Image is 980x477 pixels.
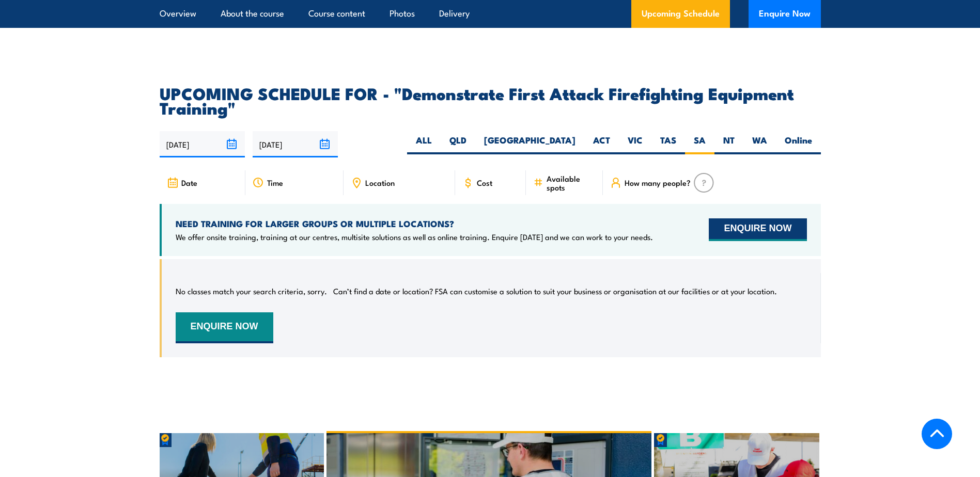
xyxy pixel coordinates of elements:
[176,312,273,343] button: ENQUIRE NOW
[584,134,619,154] label: ACT
[776,134,821,154] label: Online
[176,218,653,229] h4: NEED TRAINING FOR LARGER GROUPS OR MULTIPLE LOCATIONS?
[181,178,197,187] span: Date
[365,178,395,187] span: Location
[625,178,691,187] span: How many people?
[475,134,584,154] label: [GEOGRAPHIC_DATA]
[709,218,806,241] button: ENQUIRE NOW
[176,232,653,242] p: We offer onsite training, training at our centres, multisite solutions as well as online training...
[407,134,441,154] label: ALL
[547,174,596,192] span: Available spots
[160,131,245,157] input: From date
[685,134,714,154] label: SA
[477,178,492,187] span: Cost
[441,134,475,154] label: QLD
[176,286,327,296] p: No classes match your search criteria, sorry.
[267,178,283,187] span: Time
[651,134,685,154] label: TAS
[619,134,651,154] label: VIC
[253,131,338,157] input: To date
[333,286,777,296] p: Can’t find a date or location? FSA can customise a solution to suit your business or organisation...
[743,134,776,154] label: WA
[714,134,743,154] label: NT
[160,86,821,115] h2: UPCOMING SCHEDULE FOR - "Demonstrate First Attack Firefighting Equipment Training"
